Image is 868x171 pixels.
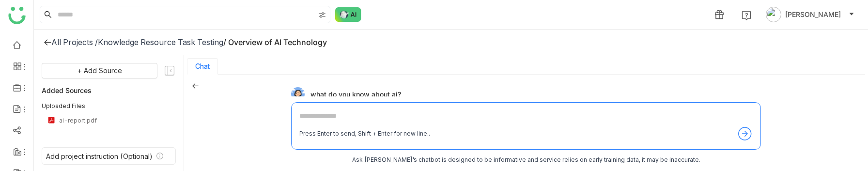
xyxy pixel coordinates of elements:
[47,116,55,124] img: pdf.svg
[77,65,122,76] span: + Add Source
[42,63,157,78] button: + Add Source
[764,7,856,22] button: [PERSON_NAME]
[42,84,176,96] div: Added Sources
[42,102,176,110] div: Uploaded Files
[766,7,781,22] img: avatar
[8,7,26,24] img: logo
[335,7,361,22] img: ask-buddy-normal.svg
[291,155,761,165] div: Ask [PERSON_NAME]’s chatbot is designed to be informative and service relies on early training da...
[51,37,98,47] div: All Projects /
[59,117,170,124] div: ai-report.pdf
[291,87,753,101] div: what do you know about ai?
[223,37,327,47] div: / Overview of AI Technology
[299,129,430,139] div: Press Enter to send, Shift + Enter for new line..
[46,152,153,160] div: Add project instruction (Optional)
[785,9,841,20] span: [PERSON_NAME]
[98,37,223,47] div: Knowledge Resource Task Testing
[318,11,326,19] img: search-type.svg
[742,11,751,20] img: help.svg
[195,62,210,70] button: Chat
